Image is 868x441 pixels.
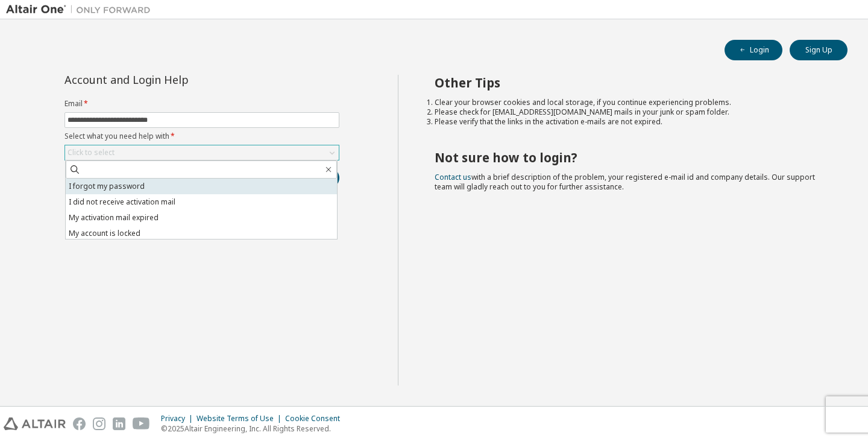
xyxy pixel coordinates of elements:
li: Please verify that the links in the activation e-mails are not expired. [435,117,826,127]
div: Account and Login Help [64,75,285,84]
h2: Other Tips [435,75,826,90]
button: Login [725,40,782,60]
div: Cookie Consent [285,414,347,424]
img: instagram.svg [93,417,105,430]
img: altair_logo.svg [4,417,66,430]
button: Sign Up [790,40,848,60]
span: with a brief description of the problem, your registered e-mail id and company details. Our suppo... [435,172,815,192]
li: Please check for [EMAIL_ADDRESS][DOMAIN_NAME] mails in your junk or spam folder. [435,107,826,117]
p: © 2025 Altair Engineering, Inc. All Rights Reserved. [161,424,347,434]
img: Altair One [6,4,157,16]
img: linkedin.svg [113,417,125,430]
img: facebook.svg [73,417,86,430]
a: Contact us [435,172,471,182]
img: youtube.svg [133,417,150,430]
div: Privacy [161,414,197,424]
div: Click to select [65,145,339,160]
li: Clear your browser cookies and local storage, if you continue experiencing problems. [435,98,826,107]
label: Email [64,99,339,109]
div: Website Terms of Use [197,414,285,424]
li: I forgot my password [66,179,337,194]
label: Select what you need help with [64,132,339,141]
div: Click to select [68,148,115,157]
h2: Not sure how to login? [435,150,826,165]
